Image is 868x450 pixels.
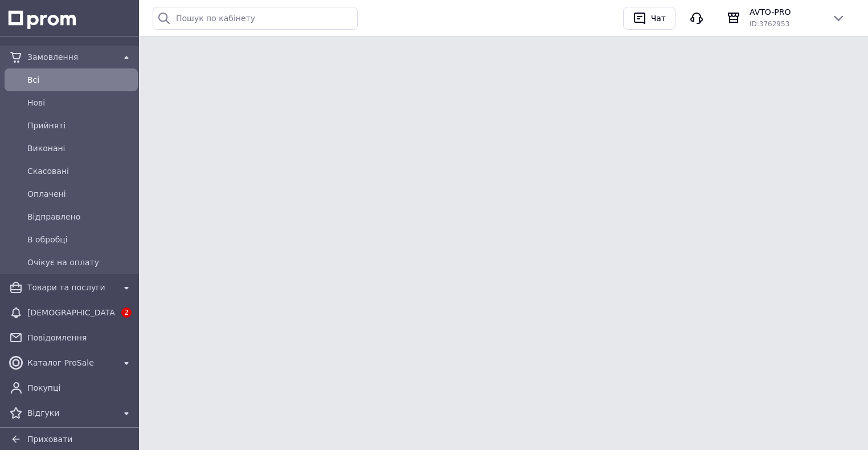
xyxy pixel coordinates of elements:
span: Очікує на оплату [27,257,133,268]
button: Чат [623,7,675,30]
div: Чат [649,10,668,27]
span: [DEMOGRAPHIC_DATA] [27,307,115,318]
span: Нові [27,97,133,108]
span: AVTO-PRO [750,6,822,18]
span: В обробці [27,234,133,245]
span: Замовлення [27,51,115,63]
span: Приховати [27,435,72,444]
span: Скасовані [27,165,133,177]
span: ID: 3762953 [750,20,789,28]
span: Всi [27,74,133,86]
span: 2 [121,307,132,318]
span: Каталог ProSale [27,357,115,368]
span: Відгуки [27,407,115,419]
span: Відправлено [27,211,133,222]
span: Оплачені [27,188,133,200]
input: Пошук по кабінету [153,7,358,30]
span: Повідомлення [27,332,133,343]
span: Покупці [27,382,133,394]
span: Товари та послуги [27,282,115,293]
span: Виконані [27,143,133,154]
span: Прийняті [27,120,133,131]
